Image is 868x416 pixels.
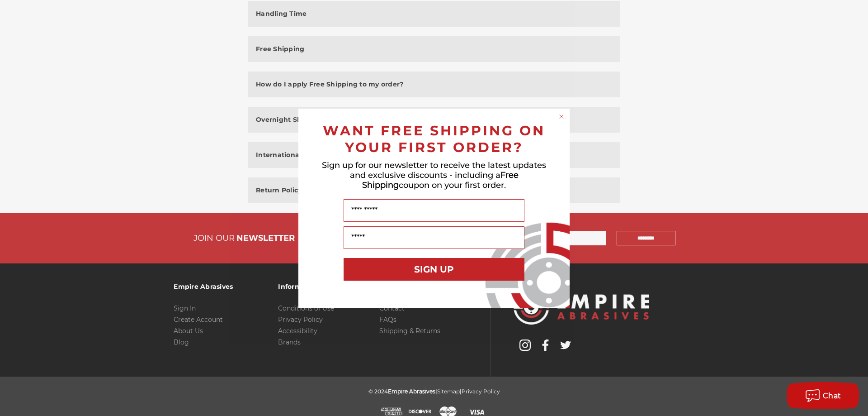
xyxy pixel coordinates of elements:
span: WANT FREE SHIPPING ON YOUR FIRST ORDER? [323,122,545,156]
span: Chat [823,392,841,400]
button: Close dialog [557,112,566,121]
button: Chat [787,382,859,409]
span: Free Shipping [362,170,519,190]
span: Sign up for our newsletter to receive the latest updates and exclusive discounts - including a co... [322,160,546,190]
button: SIGN UP [344,258,524,281]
